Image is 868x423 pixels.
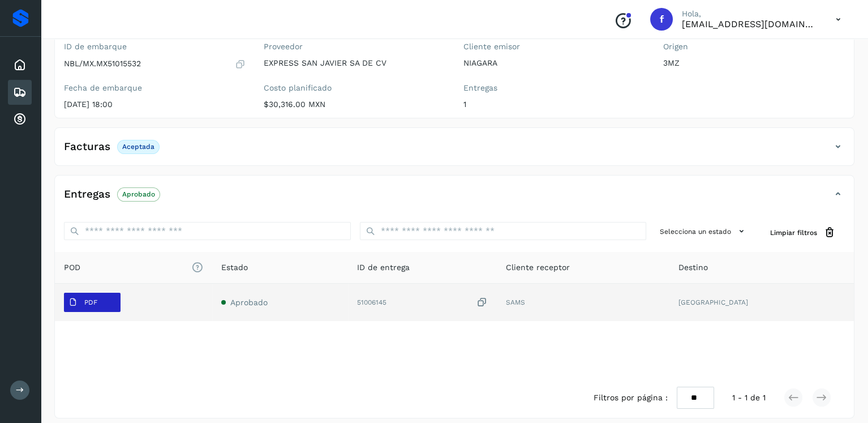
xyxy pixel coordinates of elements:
[264,83,445,93] label: Costo planificado
[64,83,246,93] label: Fecha de embarque
[64,262,203,274] span: POD
[55,137,854,165] div: FacturasAceptada
[264,42,445,52] label: Proveedor
[64,42,246,52] label: ID de embarque
[463,83,645,93] label: Entregas
[264,58,445,68] p: EXPRESS SAN JAVIER SA DE CV
[663,58,845,68] p: 3MZ
[663,42,845,52] label: Origen
[8,107,32,132] div: Cuentas por cobrar
[8,80,32,105] div: Embarques
[55,185,854,213] div: EntregasAprobado
[463,58,645,68] p: NIAGARA
[682,9,818,19] p: Hola,
[594,392,668,404] span: Filtros por página :
[64,140,110,153] h4: Facturas
[122,190,155,198] p: Aprobado
[682,19,818,29] p: facturacion@expresssanjavier.com
[463,100,645,109] p: 1
[463,42,645,52] label: Cliente emisor
[506,262,570,274] span: Cliente receptor
[221,262,248,274] span: Estado
[655,222,752,241] button: Selecciona un estado
[8,53,32,78] div: Inicio
[230,298,268,307] span: Aprobado
[64,100,246,109] p: [DATE] 18:00
[64,59,141,69] p: NBL/MX.MX51015532
[678,262,708,274] span: Destino
[357,297,488,309] div: 51006145
[732,392,766,404] span: 1 - 1 de 1
[84,298,97,306] p: PDF
[264,100,445,109] p: $30,316.00 MXN
[357,262,410,274] span: ID de entrega
[64,293,121,312] button: PDF
[669,284,854,321] td: [GEOGRAPHIC_DATA]
[770,228,817,238] span: Limpiar filtros
[761,222,845,243] button: Limpiar filtros
[122,143,154,151] p: Aceptada
[64,188,110,201] h4: Entregas
[497,284,669,321] td: SAMS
